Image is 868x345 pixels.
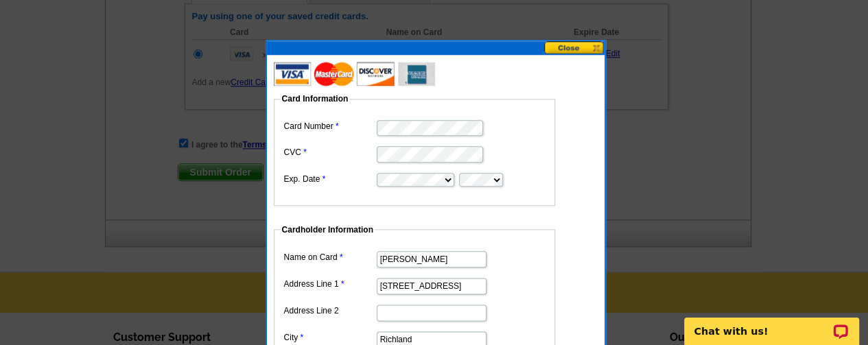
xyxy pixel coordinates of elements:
[281,224,375,236] legend: Cardholder Information
[274,62,435,86] img: acceptedCards.gif
[284,305,375,317] label: Address Line 2
[284,278,375,290] label: Address Line 1
[281,93,350,105] legend: Card Information
[284,331,375,344] label: City
[675,302,868,345] iframe: LiveChat chat widget
[284,251,375,263] label: Name on Card
[284,146,375,158] label: CVC
[284,173,375,185] label: Exp. Date
[284,120,375,132] label: Card Number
